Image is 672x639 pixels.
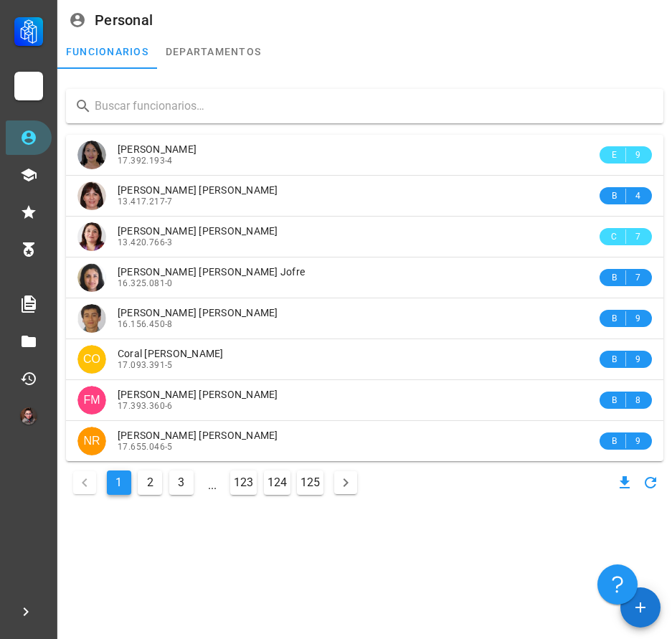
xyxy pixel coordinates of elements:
a: funcionarios [57,34,157,69]
span: ... [201,471,224,494]
span: [PERSON_NAME] [PERSON_NAME] [118,430,278,441]
span: 9 [632,311,643,326]
nav: Navegación de paginación [66,467,364,498]
div: avatar [77,263,106,292]
span: 17.093.391-5 [118,360,173,370]
span: Coral [PERSON_NAME] [118,348,224,359]
button: Página actual, página 1 [107,470,131,495]
span: B [608,270,620,285]
span: 17.655.046-5 [118,442,173,452]
button: Ir a la página 124 [264,470,290,495]
button: Ir a la página 125 [297,470,323,495]
span: FM [83,386,100,415]
button: Ir a la página 123 [230,470,257,495]
span: B [608,352,620,366]
span: B [608,311,620,326]
span: 9 [632,148,643,162]
span: 13.420.766-3 [118,237,173,247]
span: 4 [632,189,643,203]
span: B [608,189,620,203]
span: B [608,434,620,448]
span: E [608,148,620,162]
span: [PERSON_NAME] [PERSON_NAME] Jofre [118,266,305,278]
span: 17.392.193-4 [118,156,173,166]
span: 9 [632,352,643,366]
span: [PERSON_NAME] [PERSON_NAME] [118,184,278,196]
button: Ir a la página 2 [138,470,162,495]
span: [PERSON_NAME] [118,143,197,155]
span: 9 [632,434,643,448]
span: 17.393.360-6 [118,401,173,411]
span: 7 [632,270,643,285]
span: 16.156.450-8 [118,319,173,329]
span: C [608,229,620,244]
div: avatar [77,304,106,333]
input: Buscar funcionarios… [95,95,652,118]
div: avatar [77,345,106,374]
button: Ir a la página 3 [169,470,194,495]
span: 7 [632,229,643,244]
span: CO [83,345,100,374]
div: avatar [20,407,37,425]
span: [PERSON_NAME] [PERSON_NAME] [118,307,278,318]
div: avatar [77,386,106,415]
span: [PERSON_NAME] [PERSON_NAME] [118,225,278,237]
button: Página siguiente [334,471,357,494]
div: Personal [95,12,153,28]
a: departamentos [157,34,270,69]
div: avatar [77,427,106,455]
span: B [608,393,620,407]
div: avatar [77,181,106,210]
div: avatar [77,141,106,169]
div: avatar [77,222,106,251]
span: 8 [632,393,643,407]
span: NR [83,427,100,455]
span: [PERSON_NAME] [PERSON_NAME] [118,389,278,400]
span: 13.417.217-7 [118,197,173,207]
span: 16.325.081-0 [118,278,173,288]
